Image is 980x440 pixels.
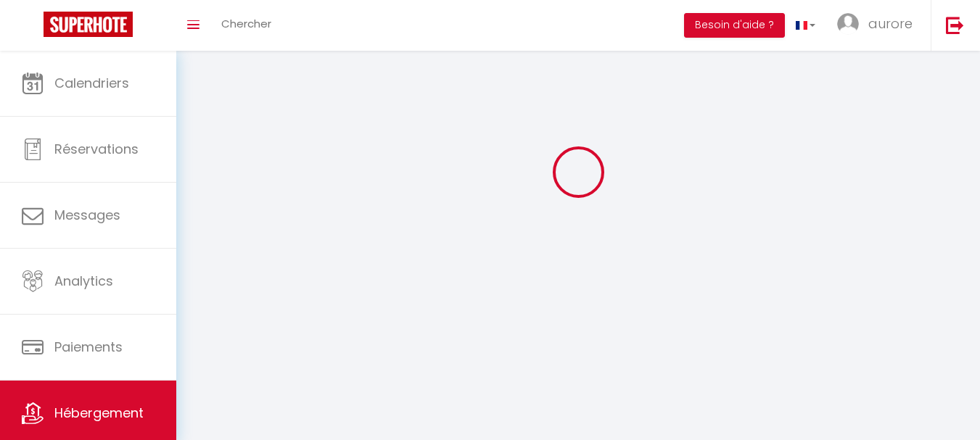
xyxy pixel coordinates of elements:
[54,338,123,356] span: Paiements
[54,206,120,224] span: Messages
[684,13,785,38] button: Besoin d'aide ?
[54,74,129,92] span: Calendriers
[12,6,55,49] button: Ouvrir le widget de chat LiveChat
[54,140,139,158] span: Réservations
[54,404,144,422] span: Hébergement
[54,272,113,290] span: Analytics
[44,12,133,37] img: Super Booking
[221,16,271,31] span: Chercher
[868,14,913,33] span: aurore
[946,16,964,34] img: logout
[837,13,859,35] img: ...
